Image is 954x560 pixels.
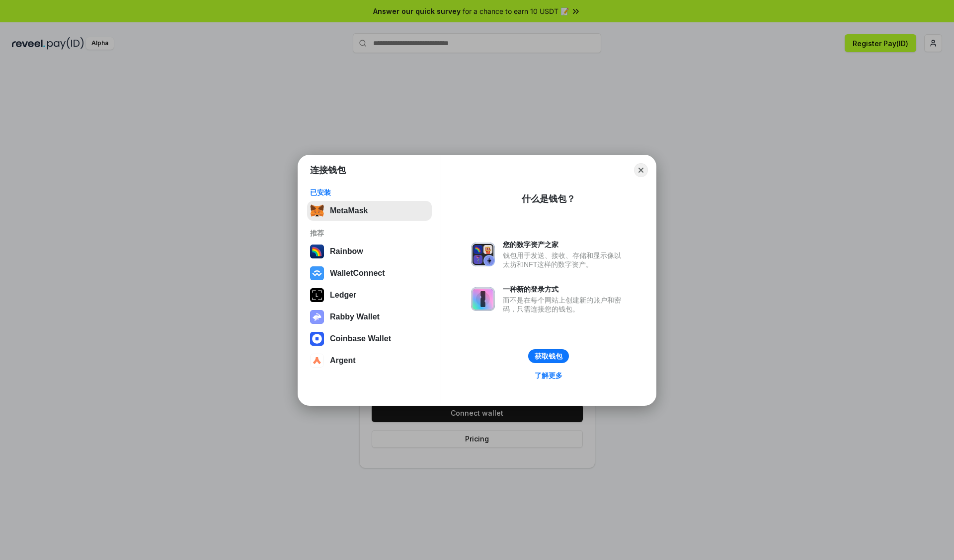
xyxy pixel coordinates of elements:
[330,334,391,343] div: Coinbase Wallet
[307,201,432,221] button: MetaMask
[471,287,495,311] img: svg+xml,%3Csvg%20xmlns%3D%22http%3A%2F%2Fwww.w3.org%2F2000%2Fsvg%22%20fill%3D%22none%22%20viewBox...
[528,349,569,363] button: 获取钱包
[330,356,356,365] div: Argent
[310,164,346,176] h1: 连接钱包
[503,285,626,294] div: 一种新的登录方式
[330,269,385,278] div: WalletConnect
[503,240,626,249] div: 您的数字资产之家
[330,291,356,300] div: Ledger
[310,332,324,346] img: svg+xml,%3Csvg%20width%3D%2228%22%20height%3D%2228%22%20viewBox%3D%220%200%2028%2028%22%20fill%3D...
[535,352,562,361] div: 获取钱包
[330,247,363,256] div: Rainbow
[310,204,324,218] img: svg+xml,%3Csvg%20fill%3D%22none%22%20height%3D%2233%22%20viewBox%3D%220%200%2035%2033%22%20width%...
[310,288,324,302] img: svg+xml,%3Csvg%20xmlns%3D%22http%3A%2F%2Fwww.w3.org%2F2000%2Fsvg%22%20width%3D%2228%22%20height%3...
[535,371,562,380] div: 了解更多
[307,263,432,283] button: WalletConnect
[310,245,324,258] img: svg+xml,%3Csvg%20width%3D%22120%22%20height%3D%22120%22%20viewBox%3D%220%200%20120%20120%22%20fil...
[307,242,432,261] button: Rainbow
[310,354,324,368] img: svg+xml,%3Csvg%20width%3D%2228%22%20height%3D%2228%22%20viewBox%3D%220%200%2028%2028%22%20fill%3D...
[471,243,495,266] img: svg+xml,%3Csvg%20xmlns%3D%22http%3A%2F%2Fwww.w3.org%2F2000%2Fsvg%22%20fill%3D%22none%22%20viewBox...
[310,188,429,197] div: 已安装
[310,310,324,324] img: svg+xml,%3Csvg%20xmlns%3D%22http%3A%2F%2Fwww.w3.org%2F2000%2Fsvg%22%20fill%3D%22none%22%20viewBox...
[307,285,432,305] button: Ledger
[307,307,432,327] button: Rabby Wallet
[310,229,429,238] div: 推荐
[307,351,432,371] button: Argent
[310,266,324,280] img: svg+xml,%3Csvg%20width%3D%2228%22%20height%3D%2228%22%20viewBox%3D%220%200%2028%2028%22%20fill%3D...
[307,329,432,349] button: Coinbase Wallet
[330,312,380,321] div: Rabby Wallet
[330,206,368,215] div: MetaMask
[634,163,648,177] button: Close
[529,369,568,382] a: 了解更多
[503,296,626,313] div: 而不是在每个网站上创建新的账户和密码，只需连接您的钱包。
[503,251,626,269] div: 钱包用于发送、接收、存储和显示像以太坊和NFT这样的数字资产。
[522,193,575,205] div: 什么是钱包？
